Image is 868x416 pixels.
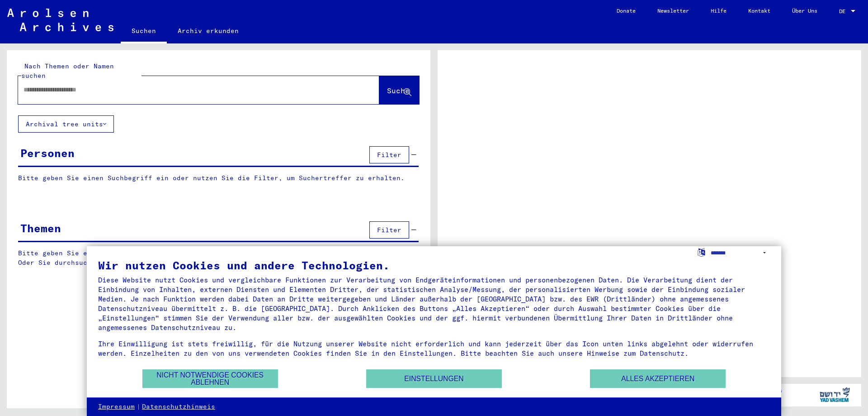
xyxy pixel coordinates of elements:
img: Arolsen_neg.svg [7,9,113,31]
mat-label: Nach Themen oder Namen suchen [21,62,114,80]
span: Filter [377,151,401,159]
img: yv_logo.png [818,383,852,406]
a: Impressum [98,402,135,411]
div: Ihre Einwilligung ist stets freiwillig, für die Nutzung unserer Website nicht erforderlich und ka... [98,339,770,358]
div: Personen [20,145,75,161]
button: Einstellungen [366,369,502,388]
span: DE [839,8,849,14]
button: Archival tree units [18,115,114,133]
select: Sprache auswählen [711,246,770,259]
label: Sprache auswählen [697,248,706,256]
a: Suchen [121,20,167,43]
div: Diese Website nutzt Cookies und vergleichbare Funktionen zur Verarbeitung von Endgeräteinformatio... [98,275,770,332]
button: Suche [379,76,419,104]
a: Archiv erkunden [167,20,250,42]
a: Datenschutzhinweis [142,402,215,411]
p: Bitte geben Sie einen Suchbegriff ein oder nutzen Sie die Filter, um Suchertreffer zu erhalten. [18,173,419,183]
div: Themen [20,220,61,236]
button: Filter [369,221,409,239]
div: Wir nutzen Cookies und andere Technologien. [98,260,770,271]
button: Alles akzeptieren [590,369,726,388]
button: Nicht notwendige Cookies ablehnen [142,369,278,388]
span: Suche [387,86,410,95]
button: Filter [369,146,409,163]
p: Bitte geben Sie einen Suchbegriff ein oder nutzen Sie die Filter, um Suchertreffer zu erhalten. O... [18,249,419,268]
span: Filter [377,226,401,234]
